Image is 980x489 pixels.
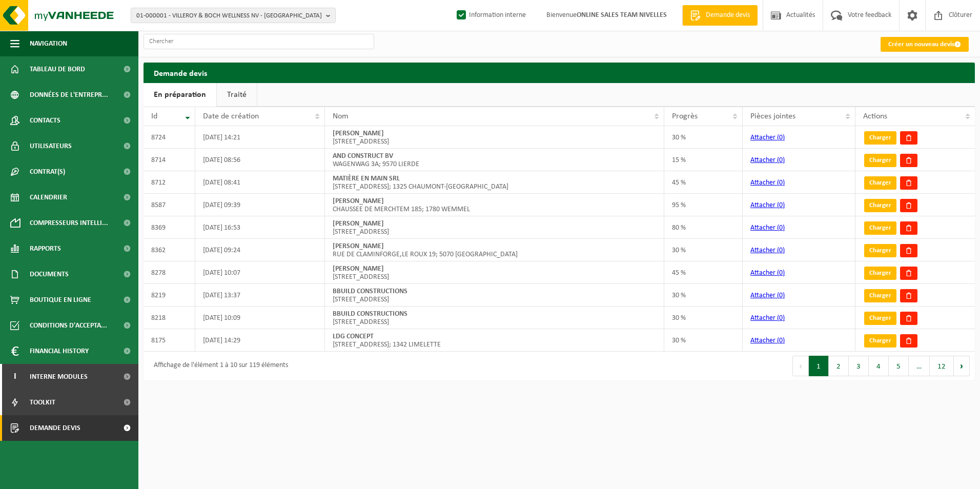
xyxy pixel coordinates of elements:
h2: Demande devis [144,63,975,83]
strong: [PERSON_NAME] [333,130,384,137]
label: Information interne [455,8,526,23]
a: Attacher (0) [750,179,785,187]
a: Attacher (0) [750,269,785,277]
span: Demande devis [703,10,752,21]
button: 3 [849,356,869,376]
a: Charger [864,154,896,167]
span: Demande devis [30,415,80,441]
td: 15 % [664,149,743,171]
button: 12 [930,356,954,376]
button: 2 [829,356,849,376]
td: [DATE] 10:09 [195,307,325,329]
a: Attacher (0) [750,134,785,141]
a: Charger [864,267,896,280]
td: [STREET_ADDRESS] [325,126,664,149]
strong: [PERSON_NAME] [333,220,384,228]
span: Toolkit [30,390,55,415]
strong: [PERSON_NAME] [333,265,384,273]
td: 8362 [144,239,195,261]
td: [DATE] 10:07 [195,261,325,284]
td: 30 % [664,126,743,149]
span: 0 [779,179,783,187]
a: Charger [864,199,896,212]
button: 01-000001 - VILLEROY & BOCH WELLNESS NV - [GEOGRAPHIC_DATA] [131,8,336,23]
span: 0 [779,269,783,277]
a: Charger [864,221,896,235]
td: [DATE] 14:21 [195,126,325,149]
strong: [PERSON_NAME] [333,242,384,250]
span: Date de création [203,112,259,120]
td: 8278 [144,261,195,284]
td: 8219 [144,284,195,307]
td: [DATE] 09:24 [195,239,325,261]
a: Charger [864,334,896,348]
span: Contacts [30,108,60,133]
td: 30 % [664,284,743,307]
strong: LDG CONCEPT [333,333,374,340]
button: Next [954,356,970,376]
td: 8714 [144,149,195,171]
td: [DATE] 09:39 [195,194,325,216]
td: [STREET_ADDRESS] [325,307,664,329]
td: [STREET_ADDRESS] [325,261,664,284]
td: CHAUSSEE DE MERCHTEM 185; 1780 WEMMEL [325,194,664,216]
span: Utilisateurs [30,133,72,159]
span: Contrat(s) [30,159,65,185]
span: 0 [779,247,783,254]
td: 8369 [144,216,195,239]
td: [DATE] 13:37 [195,284,325,307]
span: Nom [333,112,349,120]
span: I [10,364,19,390]
span: Compresseurs intelli... [30,210,108,236]
span: Documents [30,261,69,287]
button: 5 [889,356,909,376]
a: Charger [864,244,896,257]
strong: BBUILD CONSTRUCTIONS [333,288,407,295]
span: Id [151,112,157,120]
span: Progrès [672,112,698,120]
a: Charger [864,131,896,145]
td: RUE DE CLAMINFORGE,LE ROUX 19; 5070 [GEOGRAPHIC_DATA] [325,239,664,261]
span: Financial History [30,338,89,364]
td: 45 % [664,261,743,284]
td: 8724 [144,126,195,149]
span: Calendrier [30,185,67,210]
td: [STREET_ADDRESS] [325,284,664,307]
span: Rapports [30,236,61,261]
strong: ONLINE SALES TEAM NIVELLES [577,11,667,19]
span: Boutique en ligne [30,287,91,313]
td: 30 % [664,307,743,329]
div: Affichage de l'élément 1 à 10 sur 119 éléments [149,357,288,375]
a: Charger [864,312,896,325]
span: 0 [779,156,783,164]
a: Traité [217,83,257,107]
td: 45 % [664,171,743,194]
span: Actions [863,112,887,120]
span: 0 [779,292,783,299]
span: 0 [779,337,783,344]
span: Tableau de bord [30,56,85,82]
a: Demande devis [682,5,758,26]
td: [STREET_ADDRESS]; 1342 LIMELETTE [325,329,664,352]
td: [DATE] 14:29 [195,329,325,352]
span: 01-000001 - VILLEROY & BOCH WELLNESS NV - [GEOGRAPHIC_DATA] [136,8,322,24]
td: 8218 [144,307,195,329]
strong: BBUILD CONSTRUCTIONS [333,310,407,318]
span: 0 [779,134,783,141]
span: Données de l'entrepr... [30,82,108,108]
span: Interne modules [30,364,88,390]
td: [DATE] 16:53 [195,216,325,239]
td: [STREET_ADDRESS] [325,216,664,239]
td: [STREET_ADDRESS]; 1325 CHAUMONT-[GEOGRAPHIC_DATA] [325,171,664,194]
button: 4 [869,356,889,376]
strong: MATIÈRE EN MAIN SRL [333,175,400,182]
a: Attacher (0) [750,292,785,299]
span: 0 [779,314,783,322]
a: Attacher (0) [750,201,785,209]
a: Charger [864,289,896,302]
a: Attacher (0) [750,314,785,322]
strong: AND CONSTRUCT BV [333,152,393,160]
span: 0 [779,201,783,209]
td: 8175 [144,329,195,352]
a: Attacher (0) [750,337,785,344]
